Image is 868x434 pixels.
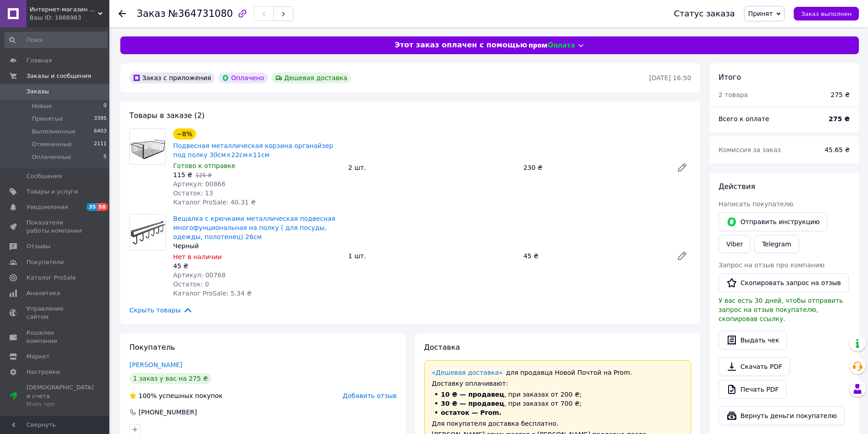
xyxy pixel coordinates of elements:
[26,172,62,180] span: Сообщения
[32,140,72,148] span: Отмененные
[441,391,504,398] span: 10 ₴ — продавец
[130,214,165,250] img: Вешалка с крючками металлическая подвесная многофунциональная на полку ( для посуды, одежды, поло...
[173,253,222,260] span: Нет в наличии
[719,261,825,269] span: Запрос на отзыв про компанию
[26,258,64,266] span: Покупатели
[26,329,84,345] span: Кошелек компании
[173,180,226,188] span: Артикул: 00866
[26,72,91,80] span: Заказы и сообщения
[719,235,750,253] a: Viber
[441,409,502,416] span: остаток — Prom.
[97,203,108,211] span: 58
[432,419,684,428] div: Для покупателя доставка бесплатно.
[173,199,256,206] span: Каталог ProSale: 40.31 ₴
[26,400,94,408] div: Prom топ
[218,72,267,83] div: Оплачено
[719,91,748,98] span: 2 товара
[103,153,107,161] span: 5
[94,140,107,148] span: 2111
[129,111,205,120] span: Товары в заказе (2)
[173,142,333,158] a: Подвесная металлическая корзина органайзер под полку 30см×22см×11см
[168,8,233,19] span: №364731080
[719,380,786,399] a: Печать PDF
[26,383,94,408] span: [DEMOGRAPHIC_DATA] и счета
[719,331,787,350] button: Выдать чек
[673,158,691,177] a: Редактировать
[103,102,107,110] span: 0
[825,146,850,153] span: 45.65 ₴
[26,274,76,282] span: Каталог ProSale
[129,373,211,384] div: 1 заказ у вас на 275 ₴
[719,73,741,82] span: Итого
[344,250,519,262] div: 1 шт.
[173,241,341,250] div: Черный
[30,14,109,22] div: Ваш ID: 1888983
[32,102,52,110] span: Новые
[432,399,684,408] li: , при заказах от 700 ₴;
[129,343,175,352] span: Покупатель
[520,161,669,174] div: 230 ₴
[719,200,793,208] span: Написать покупателю
[794,7,859,20] button: Заказ выполнен
[344,161,519,174] div: 2 шт.
[173,171,192,179] span: 115 ₴
[432,390,684,399] li: , при заказах от 200 ₴;
[173,271,226,279] span: Артикул: 00768
[32,115,63,123] span: Принятые
[173,290,252,297] span: Каталог ProSale: 5.34 ₴
[719,182,755,191] span: Действия
[118,9,126,18] div: Вернуться назад
[173,189,213,197] span: Остаток: 13
[137,8,165,19] span: Заказ
[272,72,351,83] div: Дешевая доставка
[26,188,78,196] span: Товары и услуги
[5,32,108,48] input: Поиск
[173,281,209,288] span: Остаток: 0
[130,129,165,164] img: Подвесная металлическая корзина органайзер под полку 30см×22см×11см
[32,128,76,136] span: Выполненные
[719,297,843,322] span: У вас есть 30 дней, чтобы отправить запрос на отзыв покупателю, скопировав ссылку.
[26,368,60,376] span: Настройки
[801,10,852,17] span: Заказ выполнен
[26,352,50,361] span: Маркет
[649,74,691,82] time: [DATE] 16:50
[129,305,193,315] span: Скрыть товары
[26,203,68,211] span: Уведомления
[94,128,107,136] span: 6403
[719,406,845,425] button: Вернуть деньги покупателю
[673,247,691,265] a: Редактировать
[719,146,781,153] span: Комиссия за заказ
[129,72,215,83] div: Заказ с приложения
[26,219,84,235] span: Показатели работы компании
[138,408,198,417] div: [PHONE_NUMBER]
[441,400,504,407] span: 30 ₴ — продавец
[748,10,773,17] span: Принят
[719,357,790,376] a: Скачать PDF
[26,56,52,65] span: Главная
[829,115,850,123] b: 275 ₴
[173,261,341,271] div: 45 ₴
[674,9,735,18] div: Статус заказа
[424,343,460,352] span: Доставка
[719,212,827,231] button: Отправить инструкцию
[719,115,769,123] span: Всего к оплате
[129,361,182,368] a: [PERSON_NAME]
[30,5,98,14] span: Интернет-магазин "ТАУТОРГ"
[173,128,196,139] div: −8%
[173,162,236,169] span: Готово к отправке
[754,235,799,253] a: Telegram
[195,172,212,179] span: 125 ₴
[432,368,684,377] div: для продавца Новой Почтой на Prom.
[26,87,49,96] span: Заказы
[432,369,503,376] a: «Дешевая доставка»
[87,203,97,211] span: 35
[520,250,669,262] div: 45 ₴
[26,242,51,250] span: Отзывы
[94,115,107,123] span: 3395
[831,90,850,99] div: 275 ₴
[432,379,684,388] div: Доставку оплачивают:
[173,215,335,240] a: Вешалка с крючками металлическая подвесная многофунциональная на полку ( для посуды, одежды, поло...
[32,153,71,161] span: Оплаченные
[26,289,60,297] span: Аналитика
[395,40,527,51] span: Этот заказ оплачен с помощью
